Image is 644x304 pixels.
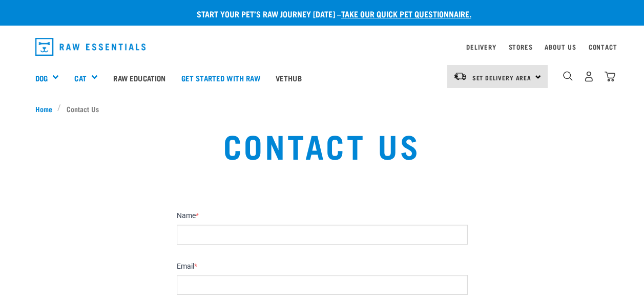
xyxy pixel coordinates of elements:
img: home-icon-1@2x.png [563,71,573,81]
a: Dog [35,72,48,84]
h1: Contact Us [126,126,518,163]
nav: dropdown navigation [27,34,617,60]
a: Vethub [268,57,309,98]
a: Cat [74,72,86,84]
label: Email [177,262,468,271]
a: Stores [509,45,533,49]
img: user.png [584,71,594,82]
img: Raw Essentials Logo [35,38,146,56]
a: Contact [589,45,617,49]
a: Raw Education [106,57,173,98]
span: Set Delivery Area [472,76,532,79]
label: Name [177,211,468,221]
a: Home [35,103,58,114]
a: About Us [545,45,576,49]
img: home-icon@2x.png [605,71,615,82]
nav: breadcrumbs [35,103,609,114]
span: Home [35,103,52,114]
a: Delivery [466,45,496,49]
a: Get started with Raw [174,57,268,98]
a: take our quick pet questionnaire. [341,11,471,16]
img: van-moving.png [453,72,467,81]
